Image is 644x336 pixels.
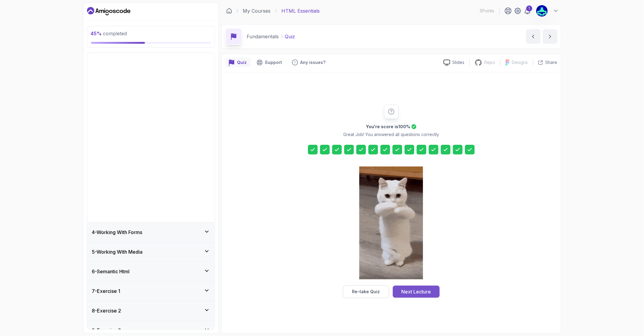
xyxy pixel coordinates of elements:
[285,33,295,40] p: Quiz
[480,8,495,14] p: 5 Points
[91,30,102,36] span: 45 %
[439,59,469,66] a: Slides
[225,58,251,67] button: quiz button
[343,132,439,138] p: Great Job! You answered all questions correctly
[485,59,495,65] p: Repo
[87,223,215,242] button: 4-Working With Forms
[343,285,389,298] button: Re-take Quiz
[92,268,130,275] h3: 6 - Semantic Html
[393,286,440,298] button: Next Lecture
[243,7,271,14] a: My Courses
[87,281,215,301] button: 7-Exercise 1
[453,59,465,65] p: Slides
[300,59,326,65] p: Any issues?
[87,262,215,281] button: 6-Semantic Html
[253,58,286,67] button: Support button
[91,30,127,36] span: completed
[92,327,121,334] h3: 9 - Exercise 3
[352,289,380,295] div: Re-take Quiz
[247,33,279,40] p: Fundamentals
[524,7,531,14] a: 1
[288,58,329,67] button: Feedback button
[237,59,247,65] p: Quiz
[87,301,215,320] button: 8-Exercise 2
[366,124,410,130] h2: You're score is 100 %
[265,59,282,65] p: Support
[401,288,431,295] div: Next Lecture
[526,5,532,11] div: 1
[546,59,557,65] p: Share
[536,5,548,17] img: user profile image
[282,7,320,14] p: HTML Essentials
[359,166,423,279] img: cool-cat
[92,307,121,314] h3: 8 - Exercise 2
[512,59,528,65] p: Designs
[87,6,130,16] a: Dashboard
[92,248,143,255] h3: 5 - Working With Media
[543,29,557,44] button: next content
[92,287,120,295] h3: 7 - Exercise 1
[226,8,232,14] a: Dashboard
[92,229,143,236] h3: 4 - Working With Forms
[533,59,557,65] button: Share
[87,242,215,262] button: 5-Working With Media
[526,29,540,44] button: previous content
[536,5,559,17] button: user profile image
